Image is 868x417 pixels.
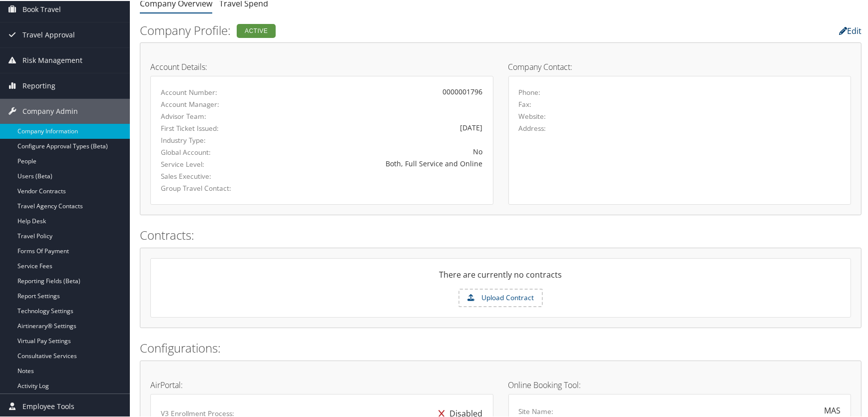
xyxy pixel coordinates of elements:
[459,289,542,306] label: Upload Contract
[839,24,862,35] a: Edit
[519,86,541,96] label: Phone:
[273,121,483,132] div: [DATE]
[22,98,78,123] span: Company Admin
[150,62,493,70] h4: Account Details:
[140,339,862,356] h2: Configurations:
[237,23,276,37] div: Active
[161,158,258,168] label: Service Level:
[508,62,852,70] h4: Company Contact:
[273,145,483,156] div: No
[161,146,258,156] label: Global Account:
[273,157,483,168] div: Both, Full Service and Online
[519,110,546,120] label: Website:
[161,86,258,96] label: Account Number:
[22,47,82,72] span: Risk Management
[161,182,258,192] label: Group Travel Contact:
[22,21,75,46] span: Travel Approval
[824,404,841,416] div: MAS
[519,122,546,132] label: Address:
[140,226,862,243] h2: Contracts:
[273,85,483,96] div: 0000001796
[519,98,532,108] label: Fax:
[161,98,258,108] label: Account Manager:
[22,72,55,97] span: Reporting
[150,380,493,388] h4: AirPortal:
[161,110,258,120] label: Advisor Team:
[161,170,258,180] label: Sales Executive:
[161,122,258,132] label: First Ticket Issued:
[508,380,852,388] h4: Online Booking Tool:
[140,21,616,38] h2: Company Profile:
[519,406,554,416] label: Site Name:
[161,134,258,144] label: Industry Type:
[151,268,851,288] div: There are currently no contracts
